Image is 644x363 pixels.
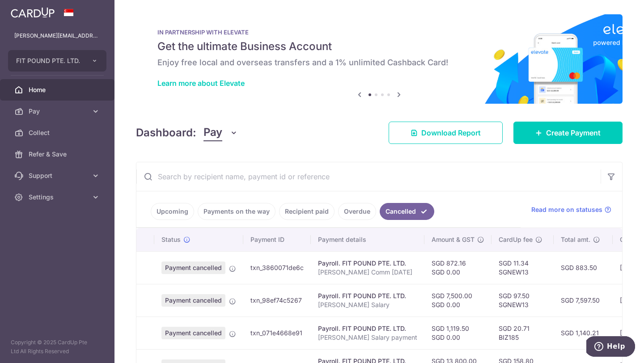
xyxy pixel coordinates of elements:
span: Read more on statuses [531,205,602,214]
td: SGD 11.34 SGNEW13 [491,251,554,284]
a: Cancelled [380,203,434,220]
td: SGD 97.50 SGNEW13 [491,284,554,317]
iframe: Opens a widget where you can find more information [586,336,635,359]
span: Refer & Save [29,150,88,159]
td: txn_071e4668e91 [243,317,311,349]
span: Collect [29,128,88,137]
span: Help [21,6,39,14]
p: [PERSON_NAME] Comm [DATE] [318,268,417,277]
div: Payroll. FIT POUND PTE. LTD. [318,291,417,300]
a: Download Report [389,122,503,144]
div: Payroll. FIT POUND PTE. LTD. [318,324,417,333]
p: [PERSON_NAME] Salary [318,300,417,309]
span: Settings [29,193,88,202]
img: Renovation banner [136,14,623,104]
div: Payroll. FIT POUND PTE. LTD. [318,259,417,268]
button: Pay [203,124,238,141]
span: Pay [203,124,222,141]
span: Status [161,235,181,244]
span: Payment cancelled [161,294,225,307]
span: Home [29,85,88,94]
td: txn_98ef74c5267 [243,284,311,317]
p: [PERSON_NAME] Salary payment [318,333,417,342]
a: Create Payment [513,122,623,144]
input: Search by recipient name, payment id or reference [136,162,601,191]
th: Payment details [311,228,424,251]
a: Upcoming [151,203,194,220]
span: FIT POUND PTE. LTD. [16,56,82,65]
td: SGD 7,500.00 SGD 0.00 [424,284,491,317]
td: SGD 1,119.50 SGD 0.00 [424,317,491,349]
p: IN PARTNERSHIP WITH ELEVATE [157,29,601,36]
a: Read more on statuses [531,205,611,214]
span: Download Report [421,127,481,138]
span: Create Payment [546,127,601,138]
td: SGD 20.71 BIZ185 [491,317,554,349]
td: SGD 7,597.50 [554,284,613,317]
img: CardUp [11,7,55,18]
p: [PERSON_NAME][EMAIL_ADDRESS][DOMAIN_NAME] [14,31,100,40]
h6: Enjoy free local and overseas transfers and a 1% unlimited Cashback Card! [157,57,601,68]
a: Learn more about Elevate [157,79,245,88]
th: Payment ID [243,228,311,251]
td: SGD 1,140.21 [554,317,613,349]
span: Support [29,171,88,180]
a: Recipient paid [279,203,335,220]
a: Overdue [338,203,376,220]
span: Total amt. [561,235,590,244]
button: FIT POUND PTE. LTD. [8,50,106,72]
td: SGD 883.50 [554,251,613,284]
span: CardUp fee [499,235,533,244]
a: Payments on the way [198,203,275,220]
td: txn_3860071de6c [243,251,311,284]
h4: Dashboard: [136,125,196,141]
span: Pay [29,107,88,116]
td: SGD 872.16 SGD 0.00 [424,251,491,284]
span: Amount & GST [432,235,475,244]
span: Payment cancelled [161,327,225,339]
span: Payment cancelled [161,262,225,274]
h5: Get the ultimate Business Account [157,39,601,54]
